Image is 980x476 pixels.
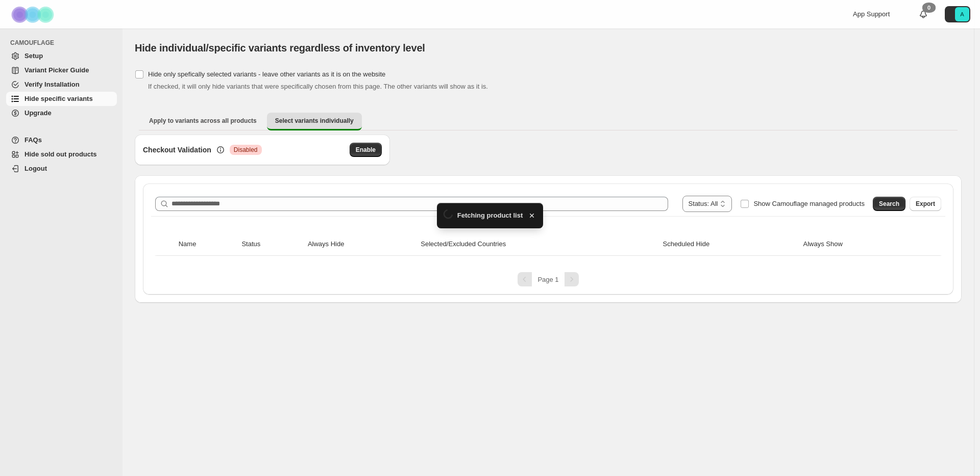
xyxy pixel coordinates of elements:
span: Export [916,200,935,208]
a: Verify Installation [6,77,117,92]
div: 0 [922,3,936,13]
span: CAMOUFLAGE [10,39,117,47]
img: Camouflage [8,1,59,29]
button: Apply to variants across all products [141,113,265,129]
button: Search [873,197,905,211]
button: Select variants individually [267,113,362,130]
button: Export [910,197,941,211]
h3: Checkout Validation [143,145,211,155]
span: Apply to variants across all products [149,117,257,125]
span: If checked, it will only hide variants that were specifically chosen from this page. The other va... [148,83,488,90]
a: FAQs [6,133,117,147]
span: Avatar with initials A [955,7,969,21]
text: A [960,11,964,17]
button: Enable [350,143,382,157]
span: App Support [853,10,890,18]
a: Hide specific variants [6,92,117,106]
span: Select variants individually [275,117,354,125]
span: Verify Installation [24,81,80,88]
span: Enable [356,146,376,154]
span: Hide specific variants [24,95,93,102]
span: Show Camouflage managed products [753,200,865,207]
th: Selected/Excluded Countries [418,233,659,256]
th: Status [238,233,304,256]
span: Variant Picker Guide [24,66,89,74]
a: Variant Picker Guide [6,63,117,77]
span: Search [879,200,899,208]
span: Hide individual/specific variants regardless of inventory level [135,42,425,54]
a: Hide sold out products [6,147,117,162]
th: Name [176,233,239,256]
a: Setup [6,49,117,63]
span: Logout [24,165,47,172]
a: 0 [918,9,928,19]
a: Logout [6,162,117,176]
button: Avatar with initials A [945,6,970,22]
span: FAQs [24,136,42,144]
span: Upgrade [24,109,52,117]
span: Page 1 [537,276,558,283]
span: Setup [24,52,43,60]
span: Hide only spefically selected variants - leave other variants as it is on the website [148,70,385,78]
th: Scheduled Hide [659,233,800,256]
span: Disabled [234,146,258,154]
th: Always Hide [305,233,418,256]
span: Fetching product list [457,210,523,221]
span: Hide sold out products [24,150,97,158]
div: Select variants individually [135,135,962,303]
a: Upgrade [6,106,117,120]
nav: Pagination [151,272,945,286]
th: Always Show [800,233,921,256]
